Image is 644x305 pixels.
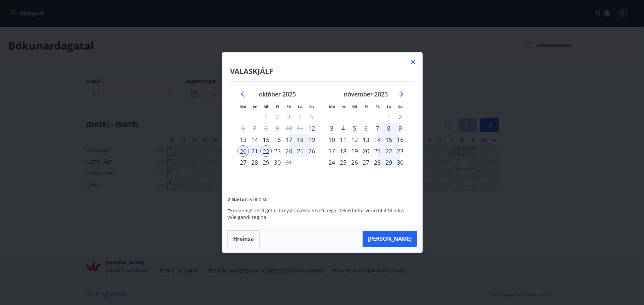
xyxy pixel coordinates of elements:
td: Choose föstudagur, 17. október 2025 as your check-in date. It’s available. [283,134,294,145]
div: Aðeins útritun í boði [283,157,294,168]
td: Choose mánudagur, 24. nóvember 2025 as your check-in date. It’s available. [326,157,337,168]
td: Not available. miðvikudagur, 1. október 2025 [260,111,272,123]
td: Not available. mánudagur, 6. október 2025 [237,123,249,134]
td: Choose föstudagur, 31. október 2025 as your check-in date. It’s available. [283,157,294,168]
div: 16 [272,134,283,145]
td: Choose þriðjudagur, 4. nóvember 2025 as your check-in date. It’s available. [337,123,349,134]
div: 26 [349,157,360,168]
td: Selected as end date. miðvikudagur, 22. október 2025 [260,145,272,157]
td: Choose föstudagur, 7. nóvember 2025 as your check-in date. It’s available. [372,123,383,134]
div: Aðeins innritun í boði [306,123,317,134]
td: Not available. föstudagur, 10. október 2025 [283,123,294,134]
td: Choose mánudagur, 10. nóvember 2025 as your check-in date. It’s available. [326,134,337,145]
div: Move forward to switch to the next month. [396,90,405,98]
td: Not available. laugardagur, 1. nóvember 2025 [383,111,394,123]
td: Not available. fimmtudagur, 2. október 2025 [272,111,283,123]
small: Fi [365,104,368,109]
td: Not available. sunnudagur, 5. október 2025 [306,111,317,123]
td: Not available. fimmtudagur, 9. október 2025 [272,123,283,134]
div: 4 [337,123,349,134]
td: Selected as start date. mánudagur, 20. október 2025 [237,145,249,157]
td: Not available. föstudagur, 3. október 2025 [283,111,294,123]
div: 16 [394,134,406,145]
td: Choose laugardagur, 15. nóvember 2025 as your check-in date. It’s available. [383,134,394,145]
div: 17 [283,134,294,145]
div: 20 [360,145,372,157]
div: 23 [272,145,283,157]
div: 7 [372,123,383,134]
div: 3 [326,123,337,134]
div: 14 [249,134,260,145]
td: Choose föstudagur, 28. nóvember 2025 as your check-in date. It’s available. [372,157,383,168]
td: Choose fimmtudagur, 23. október 2025 as your check-in date. It’s available. [272,145,283,157]
div: 12 [349,134,360,145]
td: Choose laugardagur, 29. nóvember 2025 as your check-in date. It’s available. [383,157,394,168]
div: 24 [283,145,294,157]
small: Fi [276,104,279,109]
td: Choose laugardagur, 25. október 2025 as your check-in date. It’s available. [294,145,306,157]
div: 21 [372,145,383,157]
div: 22 [383,145,394,157]
div: 27 [360,157,372,168]
small: Þr [341,104,345,109]
div: Move backward to switch to the previous month. [239,90,248,98]
div: Aðeins innritun í boði [394,111,406,123]
td: Choose fimmtudagur, 27. nóvember 2025 as your check-in date. It’s available. [360,157,372,168]
td: Choose mánudagur, 13. október 2025 as your check-in date. It’s available. [237,134,249,145]
td: Choose sunnudagur, 9. nóvember 2025 as your check-in date. It’s available. [394,123,406,134]
td: Choose föstudagur, 24. október 2025 as your check-in date. It’s available. [283,145,294,157]
div: 29 [260,157,272,168]
td: Choose mánudagur, 27. október 2025 as your check-in date. It’s available. [237,157,249,168]
div: 25 [337,157,349,168]
td: Choose sunnudagur, 26. október 2025 as your check-in date. It’s available. [306,145,317,157]
div: 13 [237,134,249,145]
small: Su [398,104,403,109]
small: Fö [375,104,380,109]
td: Choose þriðjudagur, 11. nóvember 2025 as your check-in date. It’s available. [337,134,349,145]
td: Choose miðvikudagur, 12. nóvember 2025 as your check-in date. It’s available. [349,134,360,145]
div: 21 [249,145,260,157]
button: Hreinsa [227,230,260,247]
div: 17 [326,145,337,157]
div: 18 [337,145,349,157]
div: 30 [272,157,283,168]
td: Choose fimmtudagur, 16. október 2025 as your check-in date. It’s available. [272,134,283,145]
div: 30 [394,157,406,168]
small: Má [240,104,246,109]
small: Má [329,104,335,109]
div: 18 [294,134,306,145]
div: 27 [237,157,249,168]
div: 13 [360,134,372,145]
button: [PERSON_NAME] [363,231,417,247]
div: 20 [237,145,249,157]
div: 5 [349,123,360,134]
div: 14 [372,134,383,145]
td: Choose laugardagur, 18. október 2025 as your check-in date. It’s available. [294,134,306,145]
div: 11 [337,134,349,145]
div: 6 [360,123,372,134]
td: Choose sunnudagur, 30. nóvember 2025 as your check-in date. It’s available. [394,157,406,168]
td: Choose miðvikudagur, 29. október 2025 as your check-in date. It’s available. [260,157,272,168]
td: Not available. þriðjudagur, 7. október 2025 [249,123,260,134]
div: 25 [294,145,306,157]
p: * Endanlegt verð getur breyst í næsta skrefi þegar tekið hefur verið tillit til allra viðeigandi ... [227,207,417,221]
td: Choose þriðjudagur, 18. nóvember 2025 as your check-in date. It’s available. [337,145,349,157]
div: 15 [260,134,272,145]
td: Choose fimmtudagur, 30. október 2025 as your check-in date. It’s available. [272,157,283,168]
div: 9 [394,123,406,134]
small: Su [309,104,314,109]
small: La [387,104,391,109]
div: 28 [249,157,260,168]
td: Choose þriðjudagur, 28. október 2025 as your check-in date. It’s available. [249,157,260,168]
td: Choose föstudagur, 21. nóvember 2025 as your check-in date. It’s available. [372,145,383,157]
td: Choose laugardagur, 8. nóvember 2025 as your check-in date. It’s available. [383,123,394,134]
div: 26 [306,145,317,157]
td: Not available. laugardagur, 11. október 2025 [294,123,306,134]
td: Choose þriðjudagur, 14. október 2025 as your check-in date. It’s available. [249,134,260,145]
td: Choose fimmtudagur, 20. nóvember 2025 as your check-in date. It’s available. [360,145,372,157]
td: Choose sunnudagur, 19. október 2025 as your check-in date. It’s available. [306,134,317,145]
td: Choose mánudagur, 17. nóvember 2025 as your check-in date. It’s available. [326,145,337,157]
small: La [298,104,303,109]
td: Choose sunnudagur, 12. október 2025 as your check-in date. It’s available. [306,123,317,134]
div: 15 [383,134,394,145]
